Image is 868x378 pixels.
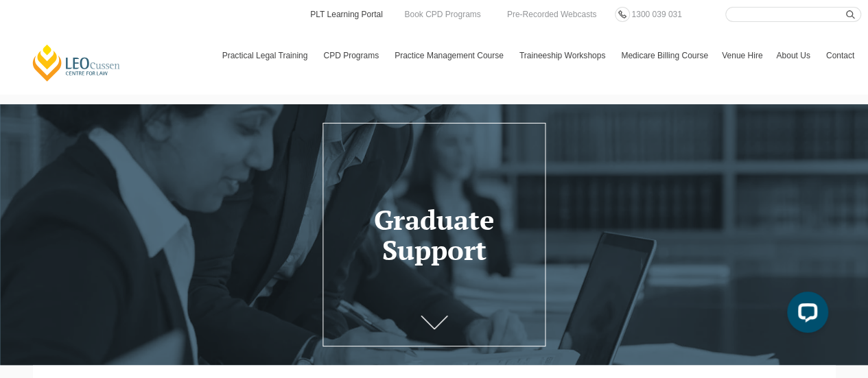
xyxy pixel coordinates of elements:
[504,7,600,22] a: Pre-Recorded Webcasts
[614,36,715,75] a: Medicare Billing Course
[31,43,122,82] a: [PERSON_NAME] Centre for Law
[309,7,384,22] a: PLT Learning Portal
[628,7,685,22] a: 1300 039 031
[401,7,484,22] a: Book CPD Programs
[316,36,388,75] a: CPD Programs
[215,36,317,75] a: Practical Legal Training
[776,286,834,344] iframe: LiveChat chat widget
[388,36,513,75] a: Practice Management Course
[715,36,769,75] a: Venue Hire
[513,36,614,75] a: Traineeship Workshops
[330,204,539,265] h1: Graduate Support
[769,36,819,75] a: About Us
[631,10,681,19] span: 1300 039 031
[819,36,861,75] a: Contact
